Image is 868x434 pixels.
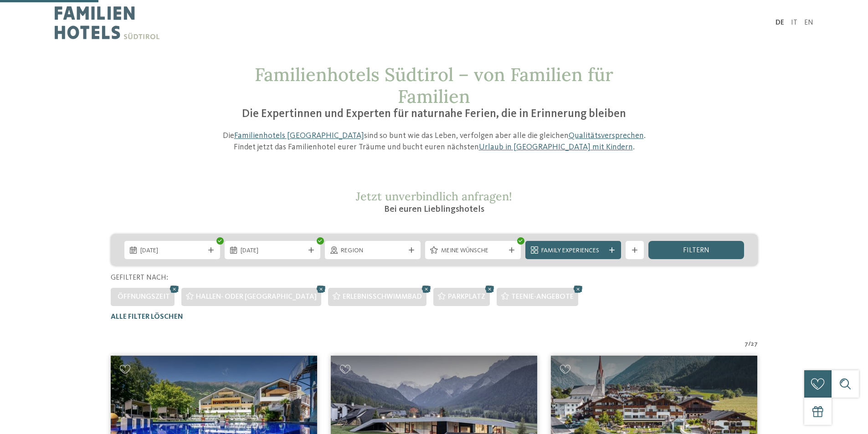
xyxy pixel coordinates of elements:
[441,246,505,255] span: Meine Wünsche
[479,143,633,151] a: Urlaub in [GEOGRAPHIC_DATA] mit Kindern
[218,130,651,153] p: Die sind so bunt wie das Leben, verfolgen aber alle die gleichen . Findet jetzt das Familienhotel...
[111,274,168,281] span: Gefiltert nach:
[384,205,484,214] span: Bei euren Lieblingshotels
[804,19,813,26] a: EN
[196,293,317,301] span: Hallen- oder [GEOGRAPHIC_DATA]
[748,340,751,349] span: /
[745,340,748,349] span: 7
[751,340,758,349] span: 27
[242,108,626,120] span: Die Expertinnen und Experten für naturnahe Ferien, die in Erinnerung bleiben
[356,189,512,204] span: Jetzt unverbindlich anfragen!
[541,246,605,255] span: Family Experiences
[569,132,644,140] a: Qualitätsversprechen
[511,293,574,301] span: Teenie-Angebote
[140,246,204,255] span: [DATE]
[776,19,784,26] a: DE
[343,293,422,301] span: Erlebnisschwimmbad
[234,132,364,140] a: Familienhotels [GEOGRAPHIC_DATA]
[241,246,304,255] span: [DATE]
[255,63,613,108] span: Familienhotels Südtirol – von Familien für Familien
[791,19,797,26] a: IT
[683,247,709,254] span: filtern
[448,293,485,301] span: Parkplatz
[118,293,170,301] span: Öffnungszeit
[341,246,405,255] span: Region
[111,313,183,321] span: Alle Filter löschen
